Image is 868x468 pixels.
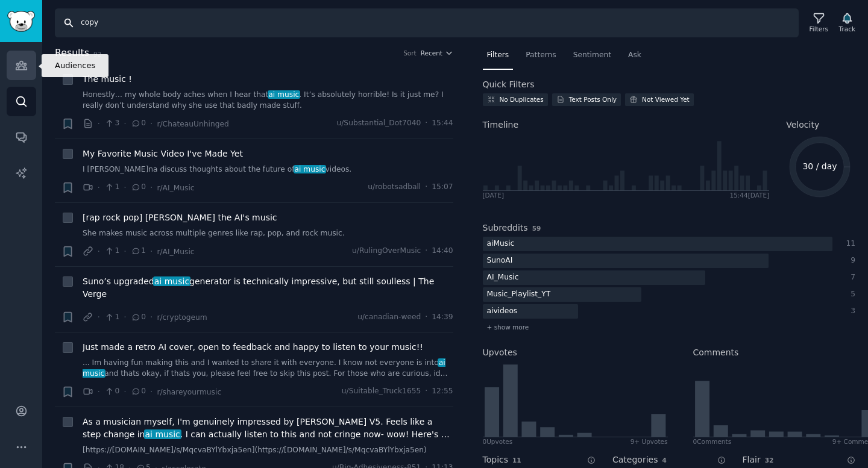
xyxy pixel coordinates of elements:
div: No Duplicates [500,95,544,104]
span: r/AI_Music [157,248,194,256]
span: · [425,386,427,397]
h2: Categories [612,454,658,466]
div: 9+ Upvotes [631,437,668,446]
div: 9 [845,255,856,266]
a: I [PERSON_NAME]na discuss thoughts about the future ofai musicvideos. [83,164,453,175]
span: · [425,246,427,257]
span: · [98,117,100,130]
div: aivideos [483,304,522,319]
span: · [98,311,100,323]
button: Track [835,10,860,36]
span: u/Substantial_Dot7040 [336,118,421,129]
span: · [124,385,126,398]
div: Not Viewed Yet [642,95,690,104]
span: · [425,182,427,193]
span: · [150,311,153,323]
span: · [425,118,427,129]
text: 30 / day [803,161,837,171]
span: Velocity [786,119,819,131]
div: Music_Playlist_YT [483,287,555,302]
span: · [150,245,153,258]
span: 15:44 [432,118,453,129]
span: u/canadian-weed [357,312,421,323]
div: 15:44 [DATE] [729,191,769,199]
h2: Flair [743,454,761,466]
span: 32 [765,457,774,464]
a: The music ! [83,73,132,86]
h2: Subreddits [483,222,528,234]
span: · [425,312,427,323]
span: r/shareyourmusic [157,388,221,396]
span: ai music [83,358,445,378]
div: 5 [845,289,856,300]
span: u/robotsadball [368,182,421,193]
div: Filters [810,25,828,33]
span: 0 [131,118,146,129]
span: Ask [628,50,641,61]
span: 1 [104,182,119,193]
a: Just made a retro AI cover, open to feedback and happy to listen to your music!! [83,341,423,354]
div: 7 [845,272,856,283]
span: · [98,181,100,194]
span: Patterns [526,50,556,61]
button: Recent [421,49,453,57]
a: As a musician myself, I'm genuinely impressed by [PERSON_NAME] V5. Feels like a step change inai ... [83,416,453,441]
input: Search Keyword [55,8,799,37]
a: My Favorite Music Video I've Made Yet [83,148,243,160]
span: · [98,245,100,258]
a: Honestly… my whole body aches when I hear thatai music. It’s absolutely horrible! Is it just me? ... [83,90,453,111]
a: ... Im having fun making this and I wanted to share it with everyone. I know not everyone is into... [83,358,453,379]
h2: Upvotes [483,346,517,359]
span: ai music [144,429,181,439]
span: Timeline [483,119,519,131]
a: [rap rock pop] [PERSON_NAME] the AI's music [83,211,277,224]
div: 0 Upvote s [483,437,513,446]
span: · [98,385,100,398]
a: She makes music across multiple genres like rap, pop, and rock music. [83,228,453,239]
span: 0 [131,182,146,193]
span: 3 [104,118,119,129]
span: 14:39 [432,312,453,323]
span: · [124,117,126,130]
span: ai music [268,90,301,99]
div: Track [839,25,855,33]
span: · [150,385,153,398]
div: 0 Comment s [693,437,732,446]
img: GummySearch logo [7,11,35,32]
span: 92 [93,51,101,58]
span: Recent [421,49,442,57]
span: ai music [153,276,190,286]
div: 11 [845,239,856,249]
a: [https://[DOMAIN_NAME]/s/MqcvaBYlYbxja5en](https://[DOMAIN_NAME]/s/MqcvaBYlYbxja5en) [83,445,453,456]
span: Suno’s upgraded generator is technically impressive, but still soulless | The Verge [83,275,453,301]
div: aiMusic [483,237,519,252]
span: r/cryptogeum [157,313,207,322]
span: r/ChateauUnhinged [157,120,228,128]
span: u/Suitable_Truck1655 [342,386,421,397]
span: ai music [294,165,327,173]
span: 59 [532,225,541,232]
div: Text Posts Only [569,95,617,104]
span: + show more [487,323,529,331]
span: u/RulingOverMusic [352,246,421,257]
span: · [124,311,126,323]
div: [DATE] [483,191,505,199]
h2: Comments [693,346,739,359]
div: AI_Music [483,270,523,285]
span: 0 [104,386,119,397]
span: 0 [131,312,146,323]
span: As a musician myself, I'm genuinely impressed by [PERSON_NAME] V5. Feels like a step change in . ... [83,416,453,441]
span: · [150,117,153,130]
span: Sentiment [573,50,611,61]
span: 4 [662,457,666,464]
span: · [150,181,153,194]
span: 1 [104,246,119,257]
h2: Quick Filters [483,78,535,91]
span: r/AI_Music [157,184,194,192]
a: Suno’s upgradedai musicgenerator is technically impressive, but still soulless | The Verge [83,275,453,301]
div: 3 [845,306,856,317]
span: 1 [131,246,146,257]
span: · [124,181,126,194]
